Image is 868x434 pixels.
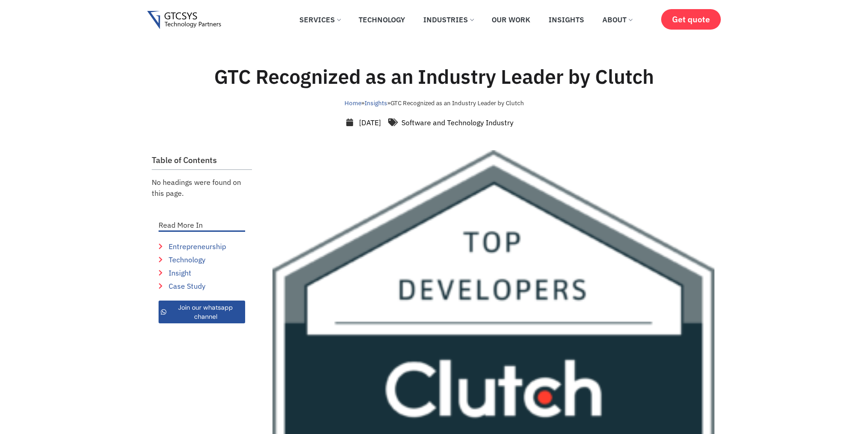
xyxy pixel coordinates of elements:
span: GTC Recognized as an Industry Leader by Clutch [390,99,524,107]
a: Entrepreneurship [159,241,245,252]
a: Insights [365,99,387,107]
img: Gtcsys logo [147,11,221,30]
h2: Table of Contents [152,155,252,165]
p: Read More In [159,221,245,229]
span: Entrepreneurship [166,241,226,252]
a: Software and Technology Industry [401,118,514,127]
a: Our Work [485,10,537,30]
span: Join our whatsapp channel [169,303,243,321]
time: [DATE] [359,118,381,127]
a: About [596,10,639,30]
span: Get quote [672,15,710,24]
a: Technology [159,254,245,265]
a: Case Study [159,281,245,291]
a: Technology [352,10,412,30]
a: Insights [542,10,591,30]
a: Home [344,99,361,107]
a: Get quote [661,9,721,30]
span: Insight [166,267,191,278]
span: Case Study [166,281,205,291]
div: No headings were found on this page. [152,172,252,203]
span: » » [344,99,524,107]
a: Join our whatsapp channel [159,301,245,323]
span: Technology [166,254,205,265]
iframe: chat widget [812,377,868,420]
h1: GTC Recognized as an Industry Leader by Clutch [176,64,693,89]
a: Industries [416,10,480,30]
a: Insight [159,267,245,278]
a: Services [293,10,347,30]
